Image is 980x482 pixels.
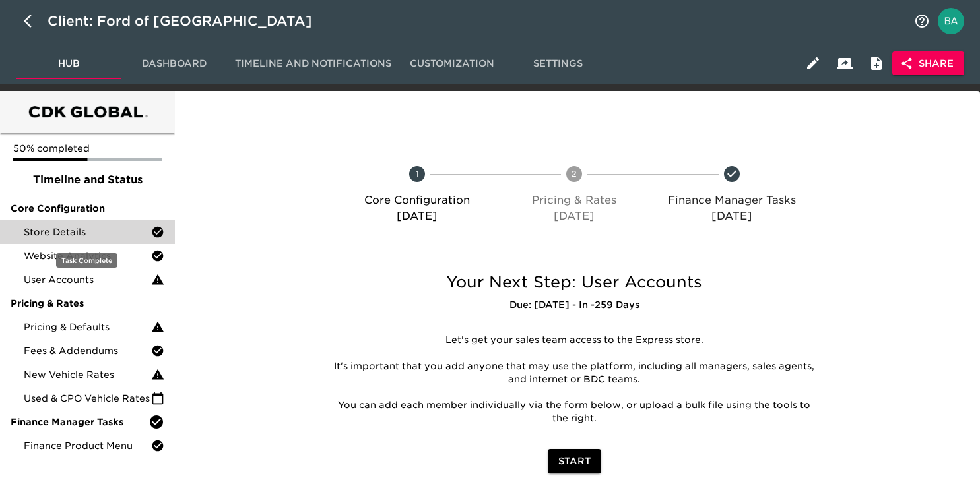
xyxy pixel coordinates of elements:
[892,51,964,76] button: Share
[903,55,954,72] span: Share
[13,142,162,155] p: 50% completed
[558,453,591,469] span: Start
[659,208,805,224] p: [DATE]
[24,273,151,286] span: User Accounts
[11,415,148,429] span: Finance Manager Tasks
[333,360,816,386] p: It's important that you add anyone that may use the platform, including all managers, sales agent...
[48,11,331,32] div: Client: Ford of [GEOGRAPHIC_DATA]
[829,47,861,79] button: Client View
[235,55,391,72] span: Timeline and Notifications
[24,320,151,334] span: Pricing & Defaults
[513,55,603,72] span: Settings
[24,368,151,381] span: New Vehicle Rates
[548,449,601,473] button: Start
[24,226,151,239] span: Store Details
[24,392,151,405] span: Used & CPO Vehicle Rates
[797,47,829,79] button: Edit Hub
[659,193,805,208] p: Finance Manager Tasks
[501,193,647,208] p: Pricing & Rates
[11,202,164,215] span: Core Configuration
[11,297,164,310] span: Pricing & Rates
[24,439,151,452] span: Finance Product Menu
[323,272,826,293] h5: Your Next Step: User Accounts
[24,344,151,357] span: Fees & Addendums
[572,169,577,179] text: 2
[861,47,892,79] button: Internal Notes and Comments
[407,55,497,72] span: Customization
[333,399,816,425] p: You can add each member individually via the form below, or upload a bulk file using the tools to...
[344,208,490,224] p: [DATE]
[323,298,826,313] h6: Due: [DATE] - In -259 Days
[24,249,151,262] span: Website Analytics
[11,172,164,188] span: Timeline and Status
[129,55,219,72] span: Dashboard
[501,208,647,224] p: [DATE]
[344,193,490,208] p: Core Configuration
[938,8,964,34] img: Profile
[24,55,114,72] span: Hub
[333,334,816,347] p: Let's get your sales team access to the Express store.
[906,5,938,37] button: notifications
[416,169,419,179] text: 1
